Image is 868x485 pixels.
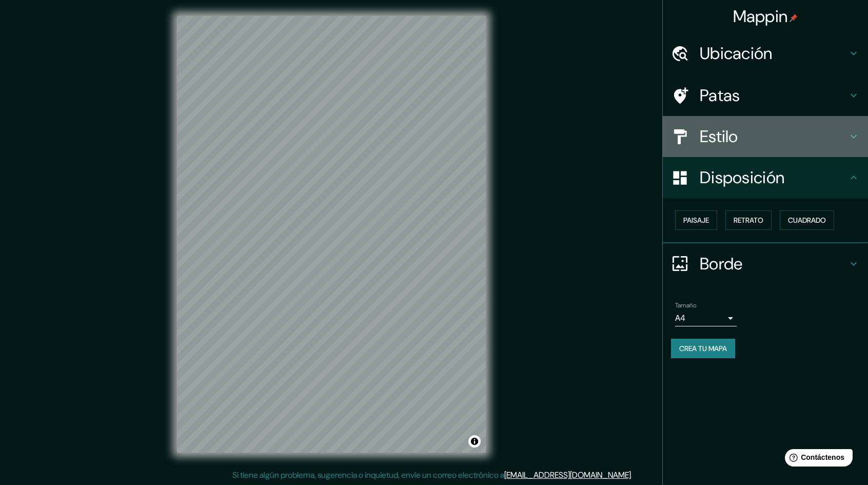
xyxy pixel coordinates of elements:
[504,470,631,480] a: [EMAIL_ADDRESS][DOMAIN_NAME]
[675,310,737,326] div: A4
[633,469,634,480] font: .
[675,210,717,230] button: Paisaje
[468,435,481,448] button: Activar o desactivar atribución
[232,470,504,480] font: Si tiene algún problema, sugerencia o inquietud, envíe un correo electrónico a
[177,16,486,453] canvas: Mapa
[671,339,735,358] button: Crea tu mapa
[663,33,868,74] div: Ubicación
[663,116,868,157] div: Estilo
[663,75,868,116] div: Patas
[679,344,727,353] font: Crea tu mapa
[631,470,633,480] font: .
[780,210,834,230] button: Cuadrado
[634,469,636,480] font: .
[700,167,784,188] font: Disposición
[700,126,738,147] font: Estilo
[663,157,868,198] div: Disposición
[725,210,772,230] button: Retrato
[700,43,773,64] font: Ubicación
[683,216,709,225] font: Paisaje
[700,253,743,275] font: Borde
[790,14,798,22] img: pin-icon.png
[777,445,857,474] iframe: Lanzador de widgets de ayuda
[788,216,826,225] font: Cuadrado
[734,216,763,225] font: Retrato
[675,301,696,309] font: Tamaño
[733,6,788,27] font: Mappin
[663,243,868,284] div: Borde
[700,85,740,106] font: Patas
[675,313,685,323] font: A4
